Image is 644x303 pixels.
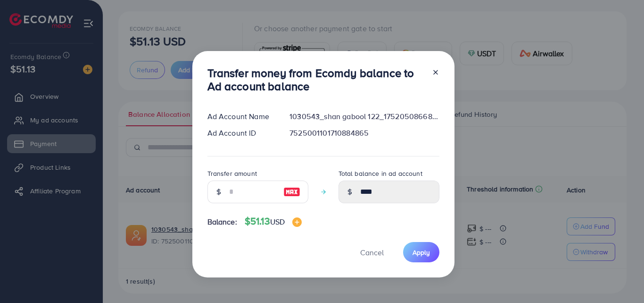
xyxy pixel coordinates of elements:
[207,66,424,94] h3: Transfer money from Ecomdy balance to Ad account balance
[413,248,430,257] span: Apply
[292,217,302,227] img: image
[282,111,446,122] div: 1030543_shan gabool 122_1752050866845
[403,242,439,262] button: Apply
[282,128,446,139] div: 7525001101710884865
[270,216,285,227] span: USD
[200,111,282,122] div: Ad Account Name
[339,169,422,178] label: Total balance in ad account
[207,169,257,178] label: Transfer amount
[360,247,384,258] span: Cancel
[604,260,637,296] iframe: Chat
[283,186,300,198] img: image
[200,128,282,139] div: Ad Account ID
[348,242,396,262] button: Cancel
[245,216,302,227] h4: $51.13
[207,216,237,227] span: Balance:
